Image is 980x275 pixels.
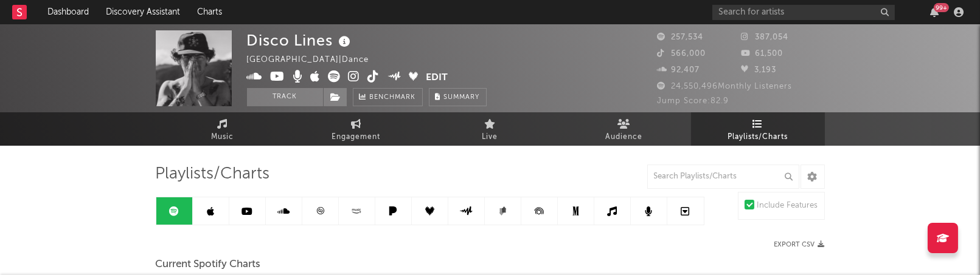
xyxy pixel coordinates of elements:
[156,112,290,146] a: Music
[757,199,818,213] div: Include Features
[444,94,480,101] span: Summary
[429,88,487,106] button: Summary
[658,97,729,105] span: Jump Score: 82.9
[647,165,799,189] input: Search Playlists/Charts
[930,7,939,17] button: 99+
[156,257,261,272] span: Current Spotify Charts
[332,130,381,144] span: Engagement
[605,130,642,144] span: Audience
[658,50,706,58] span: 566,000
[290,112,423,146] a: Engagement
[156,167,270,182] span: Playlists/Charts
[370,90,416,105] span: Benchmark
[741,50,783,58] span: 61,500
[741,33,788,41] span: 387,054
[728,130,788,144] span: Playlists/Charts
[211,130,234,144] span: Music
[426,70,448,86] button: Edit
[934,3,949,12] div: 99 +
[247,53,383,67] div: [GEOGRAPHIC_DATA] | Dance
[658,66,700,74] span: 92,407
[557,112,691,146] a: Audience
[774,241,825,248] button: Export CSV
[482,130,498,144] span: Live
[353,88,423,106] a: Benchmark
[658,33,704,41] span: 257,534
[712,5,895,20] input: Search for artists
[423,112,557,146] a: Live
[247,88,323,106] button: Track
[741,66,776,74] span: 3,193
[247,30,354,50] div: Disco Lines
[691,112,825,146] a: Playlists/Charts
[658,83,793,90] span: 24,550,496 Monthly Listeners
